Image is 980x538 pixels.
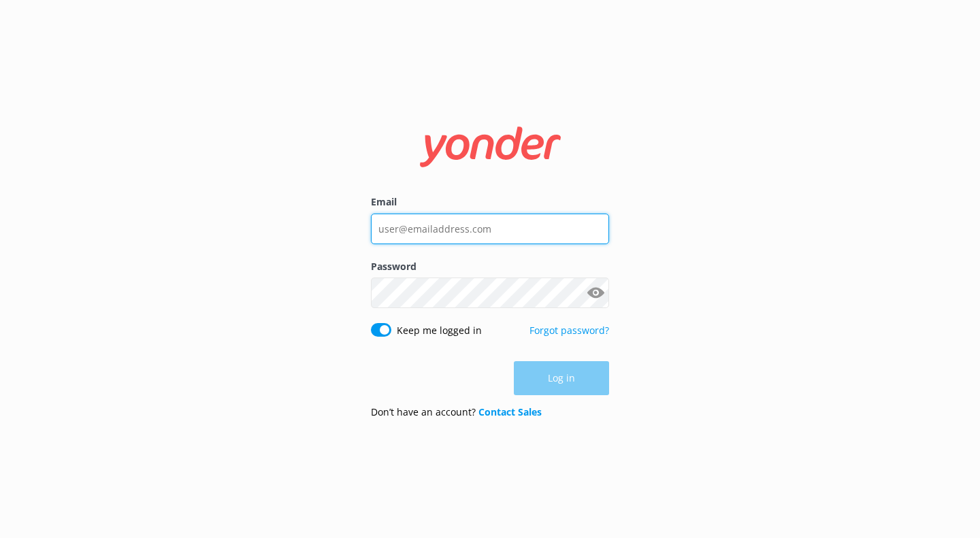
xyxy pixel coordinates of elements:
p: Don’t have an account? [371,405,542,420]
button: Show password [582,280,609,307]
a: Contact Sales [478,405,542,418]
label: Password [371,259,609,274]
label: Keep me logged in [397,323,482,338]
a: Forgot password? [529,324,609,337]
input: user@emailaddress.com [371,214,609,244]
label: Email [371,195,609,209]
